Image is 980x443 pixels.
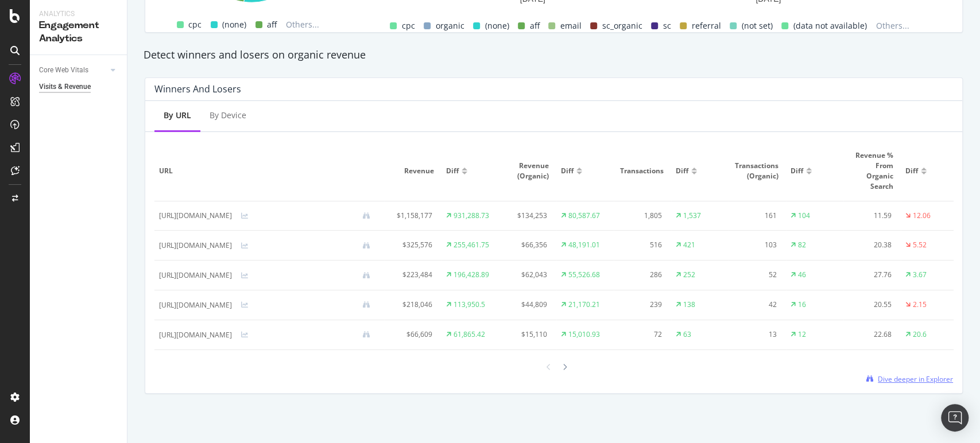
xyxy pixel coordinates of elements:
div: Open Intercom Messenger [941,404,969,432]
a: Visits & Revenue [39,81,119,93]
div: 3.67 [913,270,927,280]
div: [URL][DOMAIN_NAME] [159,211,232,221]
span: sc [663,19,671,33]
div: Winners And Losers [154,83,241,95]
div: 421 [683,240,695,250]
div: 63 [683,329,691,340]
div: 48,191.01 [568,240,600,250]
div: 42 [733,300,777,310]
span: Others... [871,19,913,33]
span: aff [529,19,539,33]
div: 1,537 [683,211,701,221]
span: Diff [446,166,459,176]
div: 46 [798,270,806,280]
div: 104 [798,211,810,221]
span: (data not available) [793,19,866,33]
span: aff [267,18,277,32]
div: 2.15 [913,300,927,310]
div: 5.52 [913,240,927,250]
div: 286 [618,270,662,280]
div: 12 [798,329,806,340]
div: $134,253 [503,211,547,221]
div: 239 [618,300,662,310]
div: $1,158,177 [389,211,432,221]
div: 931,288.73 [454,211,489,221]
span: Diff [676,166,688,176]
div: 82 [798,240,806,250]
span: Revenue (Organic) [503,161,549,181]
div: $218,046 [389,300,432,310]
div: $44,809 [503,300,547,310]
div: $223,484 [389,270,432,280]
div: $325,576 [389,240,432,250]
span: referral [691,19,721,33]
div: 1,805 [618,211,662,221]
span: (none) [485,19,509,33]
div: Analytics [39,9,118,19]
div: 52 [733,270,777,280]
div: 138 [683,300,695,310]
div: 80,587.67 [568,211,600,221]
div: 20.6 [913,329,927,340]
div: [URL][DOMAIN_NAME] [159,330,232,340]
div: 11.59 [848,211,892,221]
div: 15,010.93 [568,329,600,340]
span: sc_organic [602,19,642,33]
div: 16 [798,300,806,310]
div: 113,950.5 [454,300,485,310]
span: cpc [401,19,415,33]
span: cpc [188,18,202,32]
div: By Device [210,110,246,121]
div: [URL][DOMAIN_NAME] [159,270,232,281]
div: 161 [733,211,777,221]
span: URL [159,166,377,176]
div: $15,110 [503,329,547,340]
div: Core Web Vitals [39,64,88,76]
span: Transactions (Organic) [733,161,778,181]
div: 21,170.21 [568,300,600,310]
div: 72 [618,329,662,340]
div: Detect winners and losers on organic revenue [138,48,970,63]
div: 13 [733,329,777,340]
span: organic [435,19,464,33]
span: Diff [791,166,803,176]
span: (none) [222,18,246,32]
span: Dive deeper in Explorer [878,374,953,384]
a: Dive deeper in Explorer [866,374,953,384]
span: Transactions [618,166,664,176]
div: 27.76 [848,270,892,280]
div: 103 [733,240,777,250]
a: Core Web Vitals [39,64,107,76]
div: 252 [683,270,695,280]
div: $62,043 [503,270,547,280]
span: Diff [905,166,918,176]
div: 55,526.68 [568,270,600,280]
div: $66,609 [389,329,432,340]
span: Revenue [389,166,434,176]
span: Diff [561,166,574,176]
div: 22.68 [848,329,892,340]
div: 196,428.89 [454,270,489,280]
div: 516 [618,240,662,250]
div: 20.55 [848,300,892,310]
div: 12.06 [913,211,931,221]
span: Others... [281,18,324,32]
div: By URL [164,110,191,121]
div: 255,461.75 [454,240,489,250]
div: [URL][DOMAIN_NAME] [159,300,232,310]
span: email [560,19,581,33]
div: Engagement Analytics [39,19,118,45]
div: [URL][DOMAIN_NAME] [159,240,232,251]
span: % Revenue from Organic Search [848,150,893,192]
div: 20.38 [848,240,892,250]
div: Visits & Revenue [39,81,91,93]
span: (not set) [741,19,772,33]
div: $66,356 [503,240,547,250]
div: 61,865.42 [454,329,485,340]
